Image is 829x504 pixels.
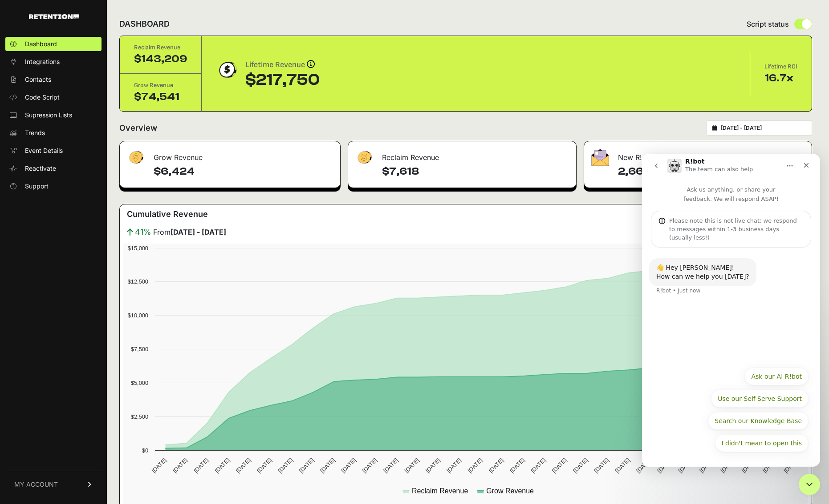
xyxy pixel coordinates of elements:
[508,457,526,474] text: [DATE]
[119,122,157,134] h2: Overview
[142,447,148,454] text: $0
[5,90,102,104] a: Code Script
[29,14,79,19] img: Retention.com
[131,346,148,352] text: $7,500
[572,457,589,474] text: [DATE]
[25,146,63,155] span: Event Details
[764,62,797,71] div: Lifetime ROI
[134,90,187,104] div: $74,541
[127,149,145,166] img: fa-dollar-13500eef13a19c4ab2b9ed9ad552e47b0d9fc28b02b83b90ba0e00f96d6372e9.png
[5,108,102,122] a: Supression Lists
[128,245,148,252] text: $15,000
[25,182,49,191] span: Support
[642,154,820,467] iframe: Intercom live chat
[245,71,320,89] div: $217,750
[412,487,468,495] text: Reclaim Revenue
[551,457,568,474] text: [DATE]
[5,471,102,498] a: MY ACCOUNT
[131,413,148,420] text: $2,500
[5,72,102,87] a: Contacts
[25,111,72,120] span: Supression Lists
[348,141,577,168] div: Reclaim Revenue
[25,128,45,137] span: Trends
[424,457,442,474] text: [DATE]
[591,149,609,166] img: fa-envelope-19ae18322b30453b285274b1b8af3d052b27d846a4fbe8435d1a52b978f639a2.png
[361,457,378,474] text: [DATE]
[584,141,812,168] div: New R! Contacts
[235,457,252,474] text: [DATE]
[466,457,484,474] text: [DATE]
[5,55,102,69] a: Integrations
[445,457,463,474] text: [DATE]
[486,487,534,495] text: Grow Revenue
[25,57,60,66] span: Integrations
[150,457,168,474] text: [DATE]
[14,480,58,489] span: MY ACCOUNT
[340,457,357,474] text: [DATE]
[134,52,187,66] div: $143,209
[171,457,189,474] text: [DATE]
[135,226,151,238] span: 41%
[25,93,60,102] span: Code Script
[5,179,102,193] a: Support
[764,71,797,85] div: 16.7x
[5,37,102,51] a: Dashboard
[128,278,148,285] text: $12,500
[192,457,210,474] text: [DATE]
[25,164,56,173] span: Reactivate
[127,208,208,220] h3: Cumulative Revenue
[355,149,373,166] img: fa-dollar-13500eef13a19c4ab2b9ed9ad552e47b0d9fc28b02b83b90ba0e00f96d6372e9.png
[403,457,420,474] text: [DATE]
[154,164,333,179] h4: $6,424
[5,144,102,158] a: Event Details
[618,164,805,179] h4: 2,665
[25,75,51,84] span: Contacts
[5,126,102,140] a: Trends
[614,457,631,474] text: [DATE]
[153,227,226,237] span: From
[747,19,789,29] span: Script status
[213,457,231,474] text: [DATE]
[216,59,238,81] img: dollar-coin-05c43ed7efb7bc0c12610022525b4bbbb207c7efeef5aecc26f025e68dcafac9.png
[119,18,170,30] h2: DASHBOARD
[319,457,336,474] text: [DATE]
[488,457,505,474] text: [DATE]
[171,228,226,236] strong: [DATE] - [DATE]
[245,59,320,71] div: Lifetime Revenue
[276,457,294,474] text: [DATE]
[120,141,340,168] div: Grow Revenue
[256,457,273,474] text: [DATE]
[5,161,102,176] a: Reactivate
[134,43,187,52] div: Reclaim Revenue
[529,457,547,474] text: [DATE]
[799,474,820,495] iframe: Intercom live chat
[131,380,148,386] text: $5,000
[25,40,57,48] span: Dashboard
[128,312,148,319] text: $10,000
[593,457,610,474] text: [DATE]
[382,457,399,474] text: [DATE]
[134,81,187,90] div: Grow Revenue
[382,164,569,179] h4: $7,618
[298,457,315,474] text: [DATE]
